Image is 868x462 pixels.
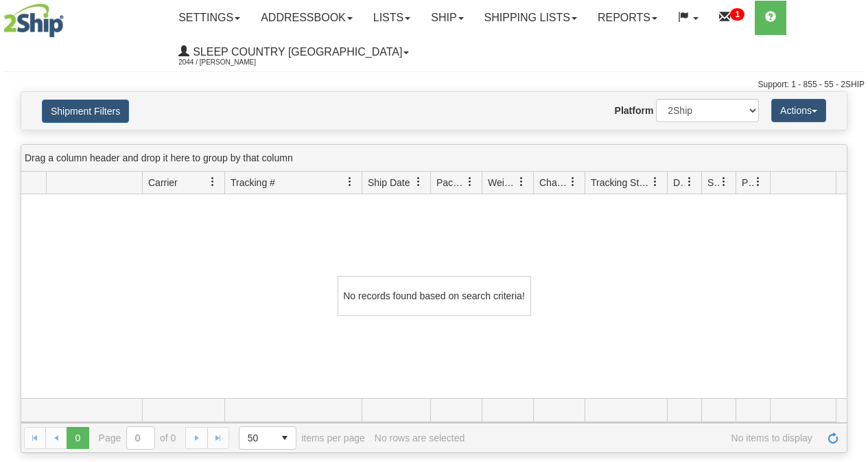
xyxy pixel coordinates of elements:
[707,176,719,189] span: Shipment Issues
[436,176,465,189] span: Packages
[239,426,296,450] span: Page sizes drop down
[678,170,701,194] a: Delivery Status filter column settings
[250,1,363,35] a: Addressbook
[231,176,275,189] span: Tracking #
[421,1,473,35] a: Ship
[3,79,865,91] div: Support: 1 - 855 - 55 - 2SHIP
[474,432,812,443] span: No items to display
[747,170,770,194] a: Pickup Status filter column settings
[488,176,517,189] span: Weight
[99,426,176,450] span: Page of 0
[375,432,465,443] div: No rows are selected
[338,170,362,194] a: Tracking # filter column settings
[510,170,533,194] a: Weight filter column settings
[368,176,410,189] span: Ship Date
[561,170,585,194] a: Charge filter column settings
[836,161,867,301] iframe: chat widget
[21,145,847,172] div: grid grouping header
[168,35,419,69] a: Sleep Country [GEOGRAPHIC_DATA] 2044 / [PERSON_NAME]
[407,170,430,194] a: Ship Date filter column settings
[771,99,826,122] button: Actions
[615,104,654,117] label: Platform
[178,56,281,69] span: 2044 / [PERSON_NAME]
[712,170,736,194] a: Shipment Issues filter column settings
[539,176,568,189] span: Charge
[168,1,250,35] a: Settings
[673,176,685,189] span: Delivery Status
[148,176,178,189] span: Carrier
[587,1,668,35] a: Reports
[338,276,531,316] div: No records found based on search criteria!
[274,427,296,449] span: select
[458,170,482,194] a: Packages filter column settings
[709,1,755,35] a: 1
[591,176,650,189] span: Tracking Status
[644,170,667,194] a: Tracking Status filter column settings
[742,176,753,189] span: Pickup Status
[730,8,744,21] sup: 1
[67,427,89,449] span: Page 0
[822,427,844,449] a: Refresh
[239,426,365,450] span: items per page
[3,3,64,38] img: logo2044.jpg
[189,46,402,58] span: Sleep Country [GEOGRAPHIC_DATA]
[42,100,129,123] button: Shipment Filters
[248,431,266,445] span: 50
[201,170,224,194] a: Carrier filter column settings
[363,1,421,35] a: Lists
[474,1,587,35] a: Shipping lists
